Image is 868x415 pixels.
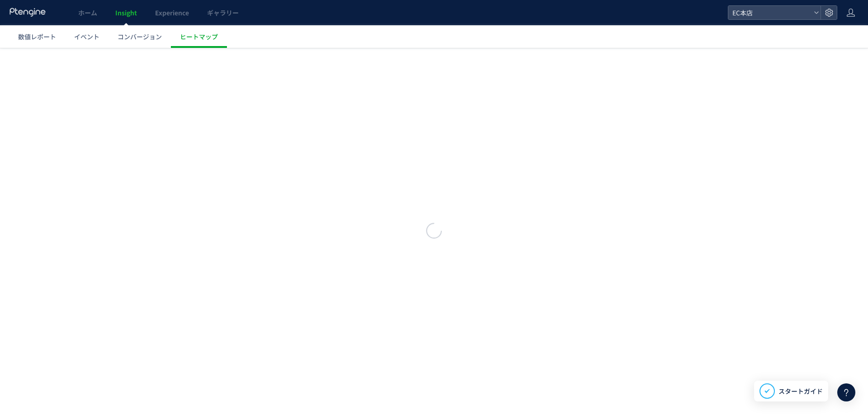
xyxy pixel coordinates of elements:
[207,8,239,17] span: ギャラリー
[18,32,56,41] span: 数値レポート
[155,8,189,17] span: Experience
[730,6,810,19] span: EC本店
[180,32,218,41] span: ヒートマップ
[118,32,162,41] span: コンバージョン
[115,8,137,17] span: Insight
[778,387,823,396] span: スタートガイド
[78,8,97,17] span: ホーム
[74,32,99,41] span: イベント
